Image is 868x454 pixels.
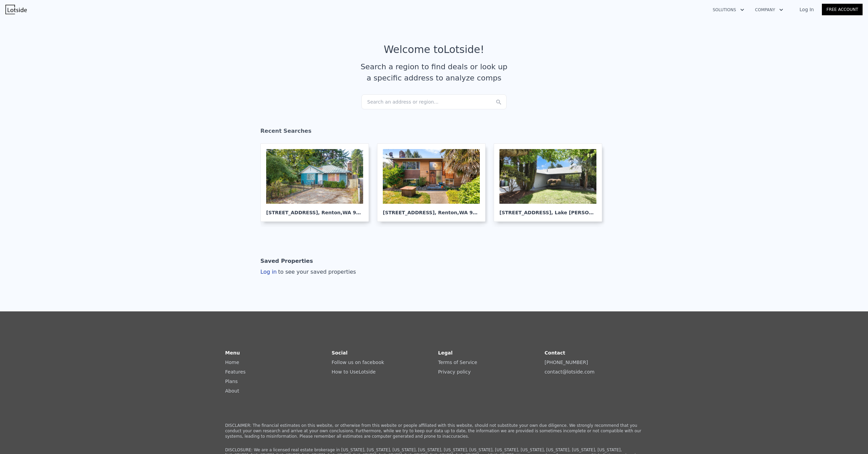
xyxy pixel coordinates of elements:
div: Search a region to find deals or look up a specific address to analyze comps [358,61,510,84]
a: [STREET_ADDRESS], Renton,WA 98059 [377,143,491,222]
strong: Contact [545,350,565,356]
div: Welcome to Lotside ! [384,43,485,56]
a: Follow us on facebook [332,360,384,365]
div: Saved Properties [260,254,313,268]
a: [STREET_ADDRESS], Renton,WA 98056 [260,143,374,222]
strong: Social [332,350,348,356]
img: Lotside [5,5,27,14]
div: Recent Searches [260,122,608,143]
a: Privacy policy [438,369,471,375]
span: , WA 98056 [341,210,370,215]
button: Solutions [707,4,750,16]
strong: Menu [225,350,240,356]
a: Home [225,360,239,365]
a: Log In [791,6,822,13]
a: Free Account [822,4,863,15]
a: contact@lotside.com [545,369,594,375]
div: [STREET_ADDRESS] , Lake [PERSON_NAME] [499,204,596,216]
strong: Legal [438,350,453,356]
a: [PHONE_NUMBER] [545,360,588,365]
a: Features [225,369,245,375]
a: How to UseLotside [332,369,376,375]
div: [STREET_ADDRESS] , Renton [266,204,363,216]
a: Plans [225,379,238,384]
div: [STREET_ADDRESS] , Renton [383,204,480,216]
button: Company [750,4,789,16]
a: [STREET_ADDRESS], Lake [PERSON_NAME] [494,143,608,222]
span: to see your saved properties [277,269,356,275]
div: Log in [260,268,356,276]
span: , WA 98059 [457,210,486,215]
p: DISCLAIMER: The financial estimates on this website, or otherwise from this website or people aff... [225,423,643,439]
a: Terms of Service [438,360,477,365]
div: Search an address or region... [361,94,507,109]
a: About [225,388,239,394]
